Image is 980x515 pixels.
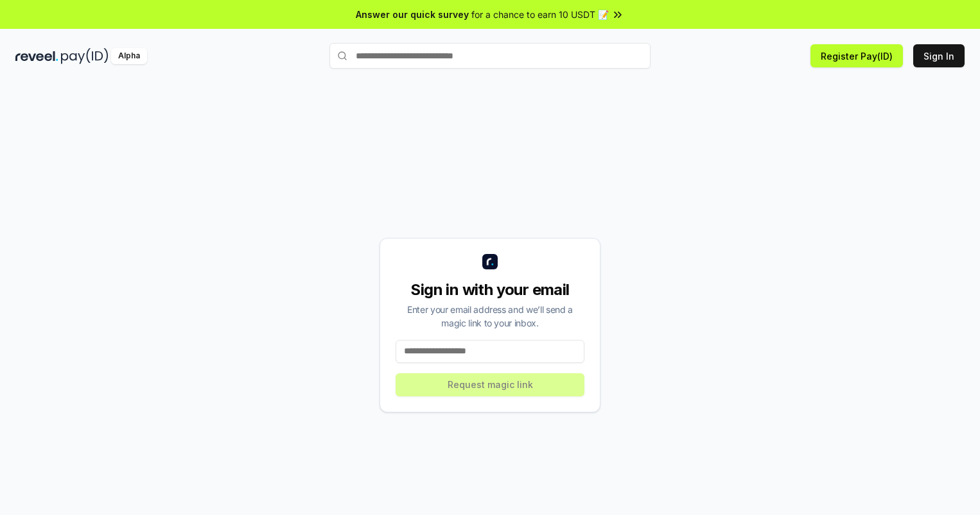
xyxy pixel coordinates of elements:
img: pay_id [61,48,109,64]
div: Enter your email address and we’ll send a magic link to your inbox. [396,303,584,330]
button: Register Pay(ID) [810,44,903,67]
div: Sign in with your email [396,280,584,300]
div: Alpha [111,48,147,64]
span: Answer our quick survey [356,8,469,21]
span: for a chance to earn 10 USDT 📝 [471,8,609,21]
button: Sign In [913,44,965,67]
img: reveel_dark [15,48,58,64]
img: logo_small [482,254,498,269]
